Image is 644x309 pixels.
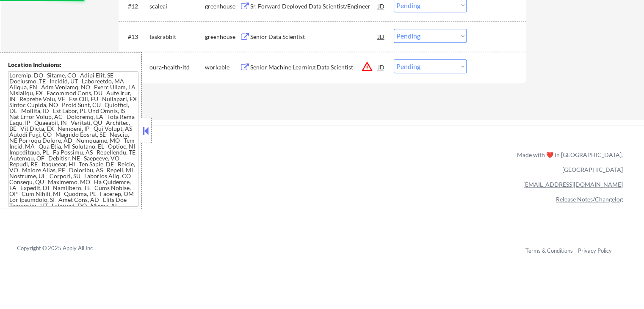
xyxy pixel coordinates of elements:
[377,29,386,44] div: JD
[578,247,612,254] a: Privacy Policy
[205,2,240,11] div: greenhouse
[250,63,378,72] div: Senior Machine Learning Data Scientist
[377,59,386,74] div: JD
[149,33,205,41] div: taskrabbit
[17,244,114,253] div: Copyright © 2025 Apply All Inc
[8,61,138,69] div: Location Inclusions:
[205,33,240,41] div: greenhouse
[149,63,205,72] div: oura-health-ltd
[361,61,373,72] button: warning_amber
[250,2,378,11] div: Sr. Forward Deployed Data Scientist/Engineer
[523,181,623,188] a: [EMAIL_ADDRESS][DOMAIN_NAME]
[205,63,240,72] div: workable
[514,147,623,177] div: Made with ❤️ in [GEOGRAPHIC_DATA], [GEOGRAPHIC_DATA]
[525,247,573,254] a: Terms & Conditions
[17,159,340,168] a: Refer & earn free applications 👯‍♀️
[556,196,623,203] a: Release Notes/Changelog
[128,33,143,41] div: #13
[128,2,143,11] div: #12
[250,33,378,41] div: Senior Data Scientist
[149,2,205,11] div: scaleai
